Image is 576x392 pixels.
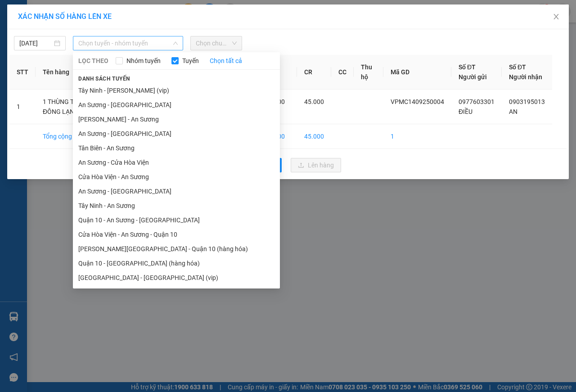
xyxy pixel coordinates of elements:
[9,90,36,124] td: 1
[73,83,280,98] li: Tây Ninh - [PERSON_NAME] (vip)
[3,65,55,71] span: In ngày:
[73,213,280,227] li: Quận 10 - An Sương - [GEOGRAPHIC_DATA]
[73,75,135,83] span: Danh sách tuyến
[196,36,237,50] span: Chọn chuyến
[383,124,451,149] td: 1
[509,73,542,81] span: Người nhận
[459,63,476,71] span: Số ĐT
[78,56,108,66] span: LỌC THEO
[73,184,280,198] li: An Sương - [GEOGRAPHIC_DATA]
[73,98,280,112] li: An Sương - [GEOGRAPHIC_DATA]
[73,198,280,213] li: Tây Ninh - An Sương
[509,63,526,71] span: Số ĐT
[71,40,110,45] span: Hotline: 19001152
[71,5,123,13] strong: ĐỒNG PHƯỚC
[123,56,164,66] span: Nhóm tuyến
[73,227,280,242] li: Cửa Hòa Viện - An Sương - Quận 10
[297,55,331,90] th: CR
[73,112,280,126] li: [PERSON_NAME] - An Sương
[391,98,444,105] span: VPMC1409250004
[297,124,331,149] td: 45.000
[36,90,96,124] td: 1 THÙNG TP ĐÔNG LẠNH
[36,55,96,90] th: Tên hàng
[9,55,36,90] th: STT
[3,5,43,45] img: logo
[24,49,110,56] span: -----------------------------------------
[3,58,95,63] span: [PERSON_NAME]:
[354,55,383,90] th: Thu hộ
[20,65,55,71] span: 09:56:28 [DATE]
[210,56,242,66] a: Chọn tất cả
[45,57,96,64] span: VPMC1409250004
[71,14,121,26] span: Bến xe [GEOGRAPHIC_DATA]
[544,5,569,30] button: Close
[553,13,560,20] span: close
[291,158,341,172] button: uploadLên hàng
[73,256,280,270] li: Quận 10 - [GEOGRAPHIC_DATA] (hàng hóa)
[383,55,451,90] th: Mã GD
[73,170,280,184] li: Cửa Hòa Viện - An Sương
[73,155,280,170] li: An Sương - Cửa Hòa Viện
[73,126,280,141] li: An Sương - [GEOGRAPHIC_DATA]
[331,55,354,90] th: CC
[179,56,202,66] span: Tuyến
[36,124,96,149] td: Tổng cộng
[19,38,52,48] input: 14/09/2025
[73,270,280,285] li: [GEOGRAPHIC_DATA] - [GEOGRAPHIC_DATA] (vip)
[78,36,178,50] span: Chọn tuyến - nhóm tuyến
[18,12,112,21] span: XÁC NHẬN SỐ HÀNG LÊN XE
[509,98,545,105] span: 0903195013
[459,108,472,115] span: ĐIỀU
[459,73,487,81] span: Người gửi
[173,41,178,46] span: down
[304,98,324,105] span: 45.000
[459,98,495,105] span: 0977603301
[509,108,517,115] span: AN
[73,242,280,256] li: [PERSON_NAME][GEOGRAPHIC_DATA] - Quận 10 (hàng hóa)
[73,141,280,155] li: Tân Biên - An Sương
[71,27,124,38] span: 01 Võ Văn Truyện, KP.1, Phường 2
